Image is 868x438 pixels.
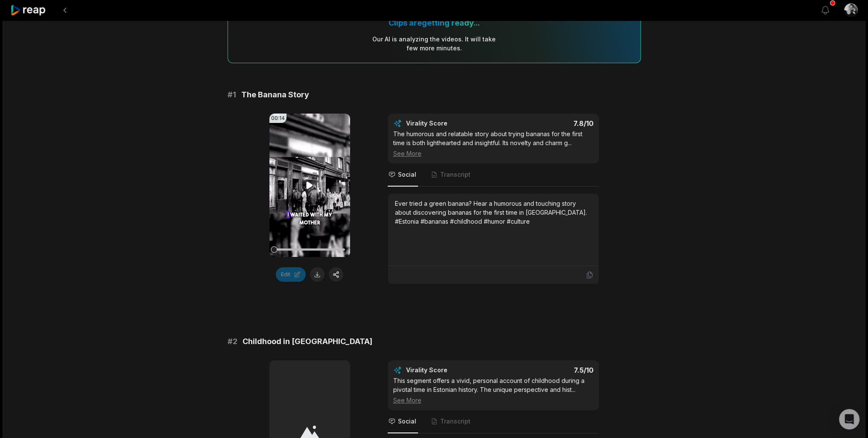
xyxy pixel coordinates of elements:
[389,18,480,28] div: Clips are getting ready...
[393,149,593,158] div: See More
[393,376,593,405] div: This segment offers a vivid, personal account of childhood during a pivotal time in Estonian hist...
[388,410,599,433] nav: Tabs
[388,164,599,187] nav: Tabs
[243,336,372,347] span: Childhood in [GEOGRAPHIC_DATA]
[440,417,471,426] span: Transcript
[228,89,236,101] span: # 1
[393,129,593,158] div: The humorous and relatable story about trying bananas for the first time is both lighthearted and...
[406,119,498,128] div: Virality Score
[228,336,237,347] span: # 2
[269,114,350,257] video: Your browser does not support mp4 format.
[406,366,498,374] div: Virality Score
[372,35,496,53] div: Our AI is analyzing the video s . It will take few more minutes.
[398,417,416,426] span: Social
[398,170,416,179] span: Social
[839,409,859,429] div: Open Intercom Messenger
[440,170,471,179] span: Transcript
[276,267,306,282] button: Edit
[502,119,593,128] div: 7.8 /10
[393,396,593,405] div: See More
[241,89,309,101] span: The Banana Story
[502,366,593,374] div: 7.5 /10
[395,199,592,226] div: Ever tried a green banana? Hear a humorous and touching story about discovering bananas for the f...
